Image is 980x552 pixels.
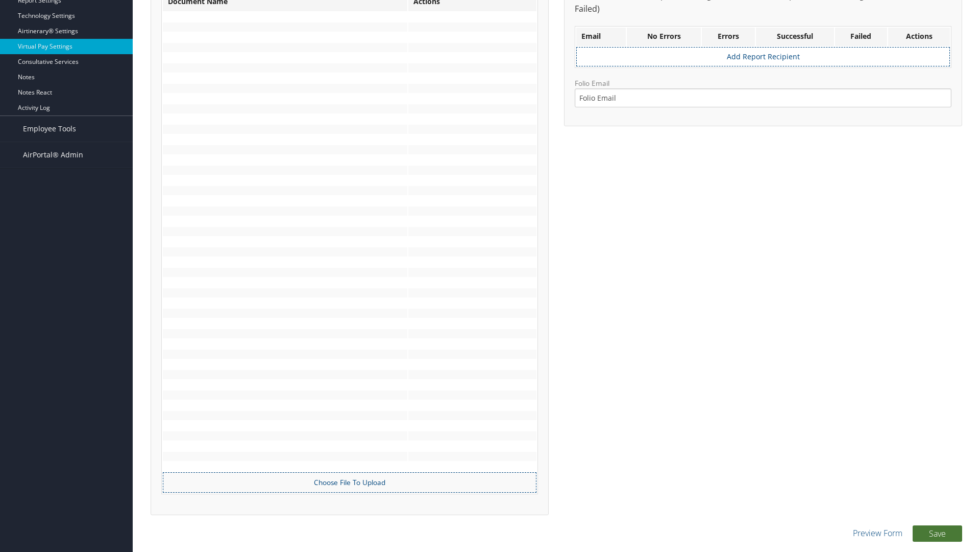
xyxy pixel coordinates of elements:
label: Choose File To Upload [168,477,531,488]
a: Preview Form [853,527,902,539]
th: Email [576,28,626,46]
th: Errors [702,28,755,46]
label: Folio Email [575,78,951,107]
input: Folio Email [575,88,951,107]
th: Failed [835,28,887,46]
a: Add Report Recipient [727,52,800,61]
span: AirPortal® Admin [23,142,83,168]
th: No Errors [627,28,700,46]
th: Successful [756,28,834,46]
span: Employee Tools [23,116,76,142]
button: Save [913,525,962,542]
th: Actions [888,28,950,46]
